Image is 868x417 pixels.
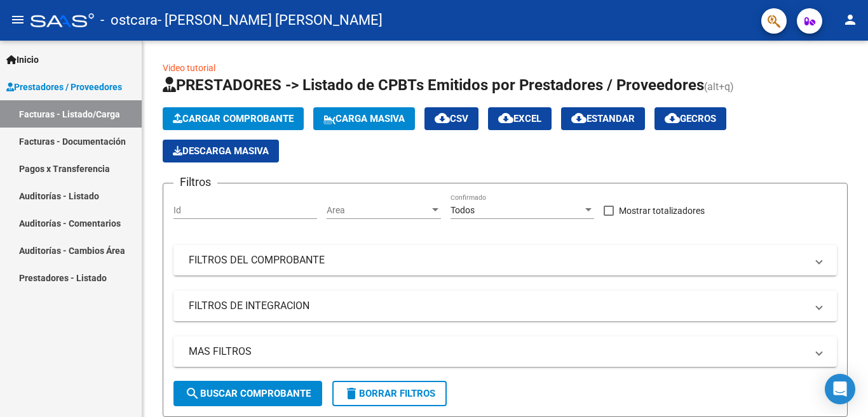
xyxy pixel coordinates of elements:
mat-expansion-panel-header: FILTROS DEL COMPROBANTE [173,245,837,275]
span: Descarga Masiva [173,145,269,157]
div: Open Intercom Messenger [825,374,855,404]
button: Estandar [561,107,645,130]
button: Carga Masiva [313,107,415,130]
mat-panel-title: FILTROS DE INTEGRACION [189,299,806,313]
mat-expansion-panel-header: FILTROS DE INTEGRACION [173,291,837,321]
span: Todos [451,205,475,215]
mat-icon: person [843,12,858,27]
h3: Filtros [173,173,217,191]
button: Descarga Masiva [163,140,279,162]
mat-panel-title: MAS FILTROS [189,345,806,359]
span: Borrar Filtros [344,388,435,399]
span: Area [327,205,430,216]
span: Buscar Comprobante [185,388,311,399]
span: CSV [435,113,468,124]
button: EXCEL [488,107,552,130]
mat-icon: cloud_download [435,110,450,126]
mat-icon: cloud_download [498,110,513,126]
span: Mostrar totalizadores [619,203,705,218]
button: CSV [424,107,478,130]
span: Inicio [6,53,39,67]
span: EXCEL [498,113,541,124]
span: Prestadores / Proveedores [6,80,122,94]
mat-icon: cloud_download [571,110,587,126]
span: - [PERSON_NAME] [PERSON_NAME] [158,6,383,34]
span: Estandar [571,113,635,124]
a: Video tutorial [163,63,215,73]
mat-icon: cloud_download [665,110,680,126]
span: (alt+q) [704,81,734,93]
span: Cargar Comprobante [173,113,294,124]
button: Cargar Comprobante [163,107,304,130]
button: Buscar Comprobante [173,381,322,406]
mat-icon: search [185,386,200,401]
span: Carga Masiva [323,113,405,124]
mat-panel-title: FILTROS DEL COMPROBANTE [189,253,806,267]
span: PRESTADORES -> Listado de CPBTs Emitidos por Prestadores / Proveedores [163,76,704,94]
mat-expansion-panel-header: MAS FILTROS [173,336,837,367]
app-download-masive: Descarga masiva de comprobantes (adjuntos) [163,140,279,162]
mat-icon: delete [344,386,359,401]
button: Borrar Filtros [332,381,447,406]
button: Gecros [654,107,726,130]
mat-icon: menu [10,12,25,27]
span: Gecros [665,113,716,124]
span: - ostcara [100,6,158,34]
